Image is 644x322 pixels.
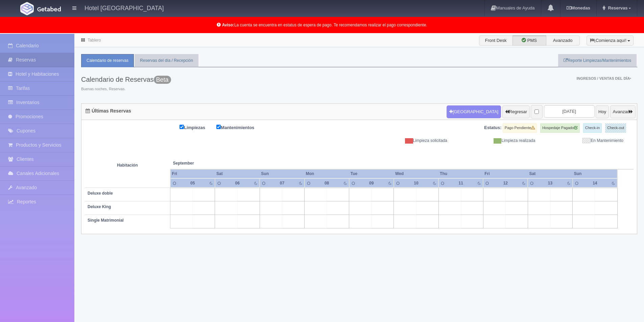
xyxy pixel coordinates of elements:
[37,6,61,11] img: Getabed
[215,169,260,178] th: Sat
[546,35,580,46] label: Avanzado
[503,123,537,133] label: Pago Pendiente
[454,180,468,186] div: 11
[88,204,111,209] b: Deluxe King
[573,169,617,178] th: Sun
[394,169,438,178] th: Wed
[558,54,637,67] a: Reporte Limpiezas/Mantenimientos
[170,169,215,178] th: Fri
[173,160,257,166] span: September
[452,138,540,144] div: Limpieza realizada
[484,125,501,131] label: Estatus:
[605,123,626,133] label: Check-out
[320,180,334,186] div: 08
[154,76,171,84] span: Beta
[81,86,171,92] span: Buenas noches, Reservas.
[543,180,557,186] div: 13
[81,54,134,67] a: Calendario de reservas
[409,180,423,186] div: 10
[499,180,512,186] div: 12
[180,123,215,131] label: Limpiezas
[180,125,184,129] input: Limpiezas
[275,180,289,186] div: 07
[135,54,198,67] a: Reservas del día / Recepción
[610,105,636,118] button: Avanzar
[88,191,113,196] b: Deluxe doble
[222,23,234,27] b: Aviso:
[88,218,124,223] b: Single Matrimonial
[216,123,264,131] label: Mantenimientos
[216,125,221,129] input: Mantenimientos
[231,180,244,186] div: 06
[606,5,628,10] span: Reservas
[596,105,609,118] button: Hoy
[117,163,138,168] strong: Habitación
[540,123,580,133] label: Hospedaje Pagado
[305,169,349,178] th: Mon
[447,105,501,118] button: [GEOGRAPHIC_DATA]
[587,35,634,46] button: ¡Comienza aquí!
[483,169,528,178] th: Fri
[479,35,513,46] label: Front Desk
[528,169,572,178] th: Sat
[438,169,483,178] th: Thu
[540,138,628,144] div: En Mantenimiento
[502,105,530,118] button: Regresar
[81,76,171,83] h3: Calendario de Reservas
[88,38,101,43] a: Tablero
[260,169,304,178] th: Sun
[512,35,546,46] label: PMS
[364,180,378,186] div: 09
[86,108,131,114] h4: Últimas Reservas
[349,169,394,178] th: Tue
[20,2,34,15] img: Getabed
[588,180,602,186] div: 14
[85,3,164,12] h4: Hotel [GEOGRAPHIC_DATA]
[576,76,631,80] span: Ingresos / Ventas del día
[186,180,199,186] div: 05
[567,5,590,10] b: Monedas
[364,138,452,144] div: Limpieza solicitada
[583,123,602,133] label: Check-in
